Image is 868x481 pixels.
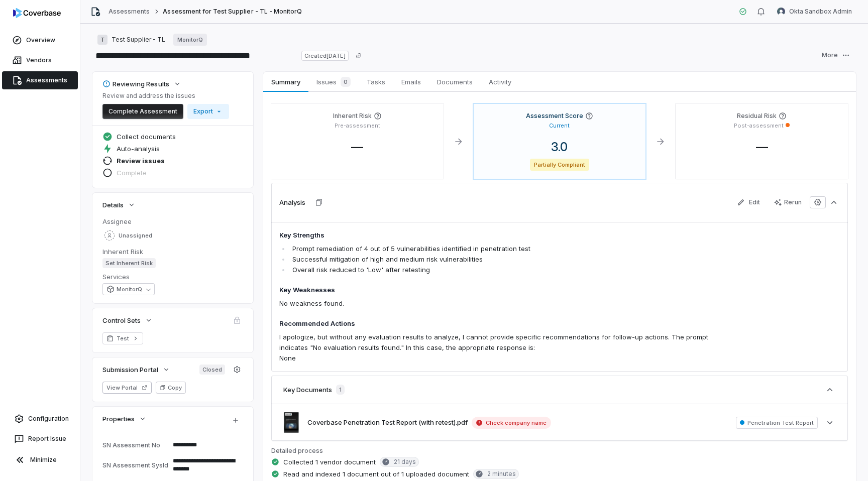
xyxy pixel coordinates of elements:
button: Edit [731,195,766,210]
span: Activity [485,75,515,88]
span: 0 [341,77,351,87]
a: Assessments [2,71,78,89]
a: Vendors [2,51,78,69]
p: Current [549,122,570,130]
li: Successful mitigation of high and medium risk vulnerabilities [290,254,728,265]
span: 3.0 [543,140,576,154]
button: Minimize [4,450,76,470]
button: Details [99,196,139,214]
p: No weakness found. [279,298,728,309]
button: TTest Supplier - TL [94,31,168,49]
span: Auto-analysis [117,144,160,153]
a: Overview [2,31,78,49]
button: View Portal [102,382,152,394]
div: SN Assessment SysId [102,461,169,469]
span: Properties [102,414,135,423]
div: Rerun [774,198,802,206]
span: Complete [117,168,147,177]
img: 941eba9bfd1f405cbddf5990ab1c1830.jpg [283,412,299,433]
span: Unassigned [119,232,152,239]
h4: Recommended Actions [279,319,728,329]
span: Penetration Test Report [736,417,818,429]
span: Control Sets [102,316,141,325]
span: 1 [336,385,345,395]
span: Test Supplier - TL [112,36,165,44]
span: MonitorQ [117,286,142,293]
span: Check company name [472,417,551,429]
button: Copy link [350,47,368,65]
h3: Key Documents [283,385,332,394]
p: Detailed process [271,445,848,457]
button: Export [187,104,229,119]
span: — [343,140,371,154]
button: Complete Assessment [102,104,183,119]
p: Review and address the issues [102,92,229,100]
p: Pre-assessment [335,122,380,130]
h4: Inherent Risk [333,112,372,120]
span: Closed [199,365,225,375]
span: Partially Compliant [530,159,590,171]
button: Coverbase Penetration Test Report (with retest).pdf [307,418,468,428]
button: Control Sets [99,311,156,329]
span: 21 days [394,458,416,466]
dt: Services [102,272,243,281]
p: I apologize, but without any evaluation results to analyze, I cannot provide specific recommendat... [279,332,728,353]
span: Collect documents [117,132,176,141]
img: logo-D7KZi-bG.svg [13,8,61,18]
span: Read and indexed 1 document out of 1 uploaded document [283,469,469,478]
button: Properties [99,410,150,428]
span: Test [117,334,129,342]
span: Summary [267,75,304,88]
a: Configuration [4,410,76,428]
a: Test [102,332,143,344]
span: 2 minutes [487,470,516,478]
span: Details [102,200,124,209]
span: Documents [433,75,477,88]
div: Reviewing Results [102,79,169,88]
span: Created [DATE] [301,51,349,61]
img: Okta Sandbox Admin avatar [777,8,785,16]
button: Reviewing Results [99,75,184,93]
button: Copy [156,382,186,394]
a: MonitorQ [173,34,207,46]
span: Okta Sandbox Admin [789,8,852,16]
h4: Assessment Score [526,112,583,120]
span: Submission Portal [102,365,158,374]
dt: Inherent Risk [102,247,243,256]
div: SN Assessment No [102,441,169,449]
span: — [748,140,776,154]
span: Assessment for Test Supplier - TL - MonitorQ [163,8,302,16]
button: Report Issue [4,430,76,448]
li: Prompt remediation of 4 out of 5 vulnerabilities identified in penetration test [290,244,728,254]
button: More [816,48,856,63]
span: Issues [312,75,355,89]
button: Okta Sandbox Admin avatarOkta Sandbox Admin [771,4,858,19]
button: Submission Portal [99,360,173,379]
span: Collected 1 vendor document [283,457,376,466]
dt: Assignee [102,217,243,226]
span: Review issues [117,156,165,165]
button: Rerun [768,195,808,210]
h4: Key Weaknesses [279,285,728,295]
h4: Residual Risk [737,112,777,120]
span: Emails [397,75,425,88]
p: None [279,353,728,364]
a: Assessments [108,8,150,16]
span: Tasks [363,75,389,88]
li: Overall risk reduced to 'Low' after retesting [290,265,728,275]
p: Post-assessment [734,122,784,130]
h4: Key Strengths [279,230,728,240]
h3: Analysis [279,198,305,207]
span: Set Inherent Risk [102,258,156,268]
